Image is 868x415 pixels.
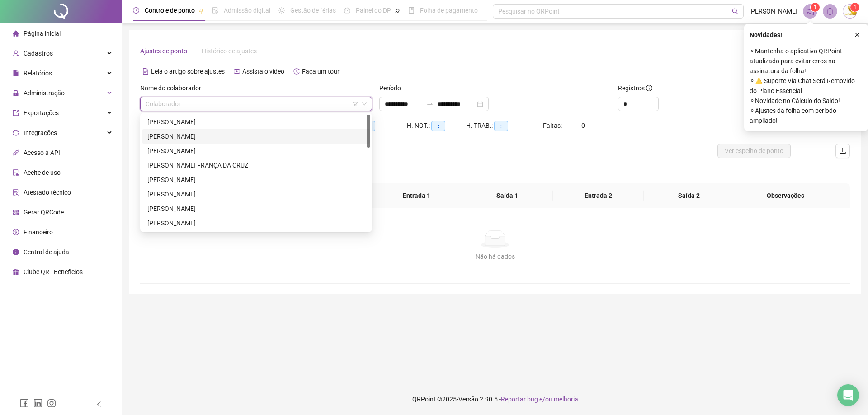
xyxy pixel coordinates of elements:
span: info-circle [646,85,652,91]
span: Gerar QRCode [24,209,64,216]
div: Open Intercom Messenger [837,384,859,406]
span: book [408,7,415,14]
span: file-text [142,68,149,75]
footer: QRPoint © 2025 - 2.90.5 - [122,383,868,415]
span: 0 [581,122,585,129]
span: Acesso à API [24,149,60,156]
span: filter [353,101,358,107]
button: Ver espelho de ponto [717,144,791,158]
span: user-add [13,50,19,56]
span: Cadastros [24,50,53,57]
span: Administração [24,89,65,97]
span: Atestado técnico [24,189,71,196]
span: search [732,8,739,15]
sup: Atualize o seu contato no menu Meus Dados [850,3,859,12]
span: qrcode [13,209,19,215]
span: notification [806,7,814,15]
span: facebook [20,399,29,408]
span: file-done [212,7,218,14]
span: ⚬ Mantenha o aplicativo QRPoint atualizado para evitar erros na assinatura da folha! [750,46,863,76]
th: Saída 2 [644,183,735,208]
label: Nome do colaborador [140,83,207,93]
span: --:-- [494,121,508,131]
div: ANA LAURA ALVES DE FREITAS [142,187,370,201]
div: ANA BEATRIZ MACHADO PEREIRA [142,129,370,144]
div: ANA CLAUDIA SOARES DE MAGALHAES [142,173,370,187]
span: dollar [13,229,19,235]
span: Histórico de ajustes [202,47,257,55]
span: 1 [814,4,817,10]
div: [PERSON_NAME] [147,175,365,185]
span: info-circle [13,249,19,255]
span: ⚬ Ajustes da folha com período ampliado! [750,106,863,126]
div: [PERSON_NAME] FRANÇA DA CRUZ [147,160,365,170]
span: swap-right [426,100,434,107]
span: to [426,100,434,107]
div: [PERSON_NAME] [147,204,365,214]
span: Gestão de férias [290,7,336,14]
span: dashboard [344,7,350,14]
th: Entrada 1 [371,183,462,208]
span: Ajustes de ponto [140,47,187,55]
th: Saída 1 [462,183,553,208]
span: 1 [854,4,857,10]
span: Central de ajuda [24,248,69,256]
span: linkedin [33,399,42,408]
span: home [13,30,19,37]
span: history [293,68,300,75]
div: HE 3: [348,121,407,131]
span: --:-- [431,121,445,131]
span: Painel do DP [356,7,391,14]
span: Faça um tour [302,68,340,75]
span: Faltas: [543,122,563,129]
span: Exportações [24,109,59,117]
div: [PERSON_NAME] [147,117,365,127]
span: youtube [234,68,240,75]
th: Observações [728,183,843,208]
span: Observações [735,191,836,201]
label: Período [379,83,407,93]
span: [PERSON_NAME] [749,6,797,16]
span: Versão [458,396,478,403]
span: bell [826,7,834,15]
div: ANNA PAULA FERREIRA FOGAÇA SCHEFFLER [142,201,370,216]
span: Aceite de uso [24,169,61,176]
span: Assista o vídeo [242,68,284,75]
div: [PERSON_NAME] [147,218,365,228]
div: AMANDA DOS SANTOS [142,115,370,129]
span: down [362,101,367,107]
span: file [13,70,19,76]
div: ANA CLÁUDIA CALDEIRA DA SILVA [142,144,370,158]
span: instagram [47,399,56,408]
span: left [96,401,102,407]
span: upload [839,147,846,154]
span: Registros [618,83,652,93]
div: Não há dados [151,252,839,261]
span: Controle de ponto [145,7,195,14]
span: api [13,149,19,156]
span: Integrações [24,129,57,136]
span: Folha de pagamento [420,7,478,14]
span: solution [13,189,19,196]
span: sun [278,7,285,14]
div: H. NOT.: [407,121,466,131]
div: H. TRAB.: [466,121,543,131]
span: pushpin [198,8,204,14]
span: close [854,32,860,38]
span: Leia o artigo sobre ajustes [151,68,225,75]
span: clock-circle [133,7,139,14]
sup: 1 [811,3,820,12]
span: Reportar bug e/ou melhoria [501,396,578,403]
span: lock [13,90,19,96]
div: [PERSON_NAME] [147,146,365,156]
span: Clube QR - Beneficios [24,268,83,275]
span: Página inicial [24,30,61,37]
div: [PERSON_NAME] [147,131,365,141]
span: export [13,110,19,116]
span: Financeiro [24,228,53,236]
span: audit [13,169,19,176]
span: Relatórios [24,70,52,77]
span: ⚬ ⚠️ Suporte Via Chat Será Removido do Plano Essencial [750,76,863,96]
span: ⚬ Novidade no Cálculo do Saldo! [750,96,863,106]
div: BÁRBARA VICTÓRIA MAZZON [142,216,370,230]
